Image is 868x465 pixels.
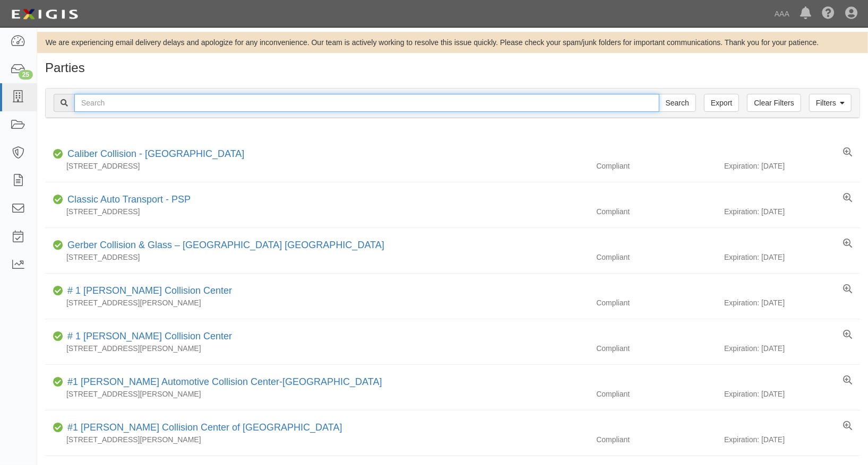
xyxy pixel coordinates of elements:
a: # 1 [PERSON_NAME] Collision Center [67,331,232,341]
a: #1 [PERSON_NAME] Automotive Collision Center-[GEOGRAPHIC_DATA] [67,376,382,387]
i: Compliant [53,242,63,249]
div: # 1 Cochran Collision Center [63,284,232,298]
a: Classic Auto Transport - PSP [67,194,191,205]
div: Expiration: [DATE] [724,389,860,399]
div: # 1 Cochran Collision Center [63,330,232,344]
div: Expiration: [DATE] [724,434,860,445]
div: Compliant [588,434,724,445]
a: Caliber Collision - [GEOGRAPHIC_DATA] [67,148,244,159]
i: Compliant [53,424,63,432]
a: Export [704,94,739,112]
i: Help Center - Complianz [822,7,835,20]
div: Compliant [588,252,724,262]
div: Compliant [588,343,724,354]
div: Compliant [588,161,724,171]
i: Compliant [53,151,63,158]
div: Compliant [588,206,724,217]
a: Clear Filters [747,94,801,112]
div: #1 Cochran Collision Center of Greensburg [63,421,342,435]
div: Expiration: [DATE] [724,161,860,171]
div: #1 Cochran Automotive Collision Center-Monroeville [63,375,382,389]
div: [STREET_ADDRESS][PERSON_NAME] [45,297,588,308]
div: Classic Auto Transport - PSP [63,193,191,207]
div: 25 [19,70,33,80]
div: [STREET_ADDRESS] [45,252,588,262]
div: Expiration: [DATE] [724,297,860,308]
div: Compliant [588,297,724,308]
i: Compliant [53,333,63,340]
i: Compliant [53,379,63,386]
img: logo-5460c22ac91f19d4615b14bd174203de0afe785f0fc80cf4dbbc73dc1793850b.png [8,5,81,24]
a: View results summary [843,193,852,204]
a: View results summary [843,239,852,249]
div: Expiration: [DATE] [724,343,860,354]
i: Compliant [53,287,63,295]
div: Gerber Collision & Glass – Houston Brighton [63,239,384,252]
a: View results summary [843,147,852,158]
div: We are experiencing email delivery delays and apologize for any inconvenience. Our team is active... [37,37,868,48]
div: Compliant [588,389,724,399]
a: AAA [769,3,795,24]
input: Search [659,94,696,112]
div: [STREET_ADDRESS][PERSON_NAME] [45,434,588,445]
a: View results summary [843,284,852,295]
a: View results summary [843,375,852,386]
a: View results summary [843,421,852,432]
div: [STREET_ADDRESS][PERSON_NAME] [45,389,588,399]
div: [STREET_ADDRESS] [45,206,588,217]
i: Compliant [53,196,63,204]
div: [STREET_ADDRESS][PERSON_NAME] [45,343,588,354]
input: Search [74,94,659,112]
a: Gerber Collision & Glass – [GEOGRAPHIC_DATA] [GEOGRAPHIC_DATA] [67,240,384,250]
a: View results summary [843,330,852,340]
div: Expiration: [DATE] [724,206,860,217]
div: Caliber Collision - Gainesville [63,147,244,161]
div: Expiration: [DATE] [724,252,860,262]
h1: Parties [45,61,860,75]
a: Filters [809,94,852,112]
a: #1 [PERSON_NAME] Collision Center of [GEOGRAPHIC_DATA] [67,422,342,433]
div: [STREET_ADDRESS] [45,161,588,171]
a: # 1 [PERSON_NAME] Collision Center [67,285,232,296]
